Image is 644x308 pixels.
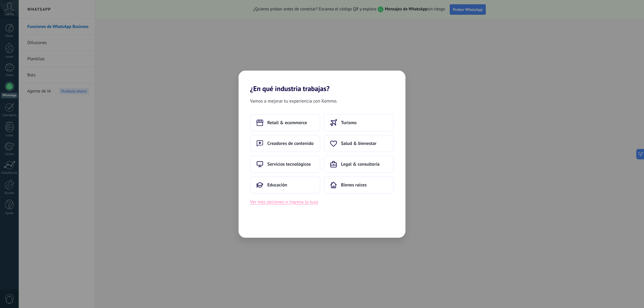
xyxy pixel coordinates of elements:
[267,120,307,126] span: Retail & ecommerce
[324,156,394,173] button: Legal & consultoría
[239,71,405,93] h2: ¿En qué industria trabajas?
[267,141,314,146] span: Creadores de contenido
[250,156,320,173] button: Servicios tecnológicos
[341,161,380,167] span: Legal & consultoría
[250,97,337,105] span: Vamos a mejorar tu experiencia con Kommo.
[324,114,394,131] button: Turismo
[324,135,394,152] button: Salud & bienestar
[341,141,376,146] span: Salud & bienestar
[341,120,357,126] span: Turismo
[324,176,394,194] button: Bienes raíces
[341,182,367,188] span: Bienes raíces
[250,135,320,152] button: Creadores de contenido
[267,161,311,167] span: Servicios tecnológicos
[267,182,287,188] span: Educación
[250,198,318,206] button: Ver más opciones o ingresa la tuya
[250,176,320,194] button: Educación
[250,114,320,131] button: Retail & ecommerce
